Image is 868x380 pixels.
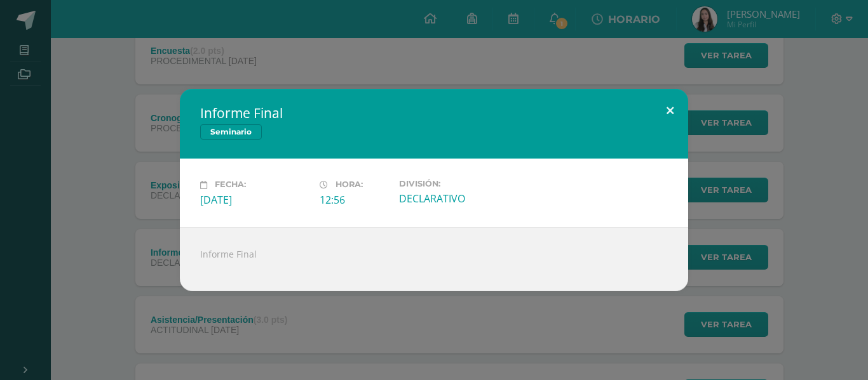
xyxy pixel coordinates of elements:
[336,180,363,190] span: Hora:
[180,227,688,291] div: Informe Final
[399,192,508,206] div: DECLARATIVO
[200,193,309,207] div: [DATE]
[200,104,668,122] h2: Informe Final
[399,179,508,188] label: División:
[215,180,246,190] span: Fecha:
[320,193,389,207] div: 12:56
[652,89,688,132] button: Close (Esc)
[200,124,262,140] span: Seminario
